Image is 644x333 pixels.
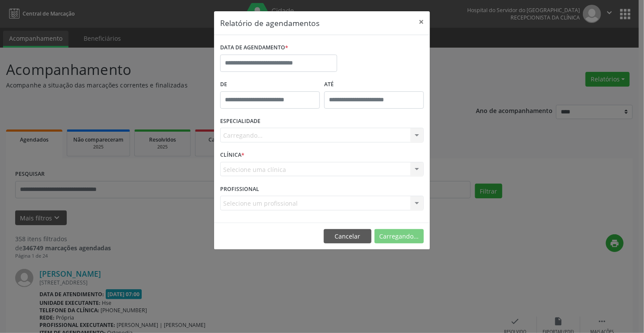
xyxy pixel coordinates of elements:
[220,182,259,196] label: PROFISSIONAL
[324,78,424,91] label: ATÉ
[220,41,288,55] label: DATA DE AGENDAMENTO
[220,17,319,29] h5: Relatório de agendamentos
[374,229,424,244] button: Carregando...
[220,115,260,128] label: ESPECIALIDADE
[220,78,320,91] label: De
[413,11,430,32] button: Close
[324,229,371,244] button: Cancelar
[220,149,244,162] label: CLÍNICA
